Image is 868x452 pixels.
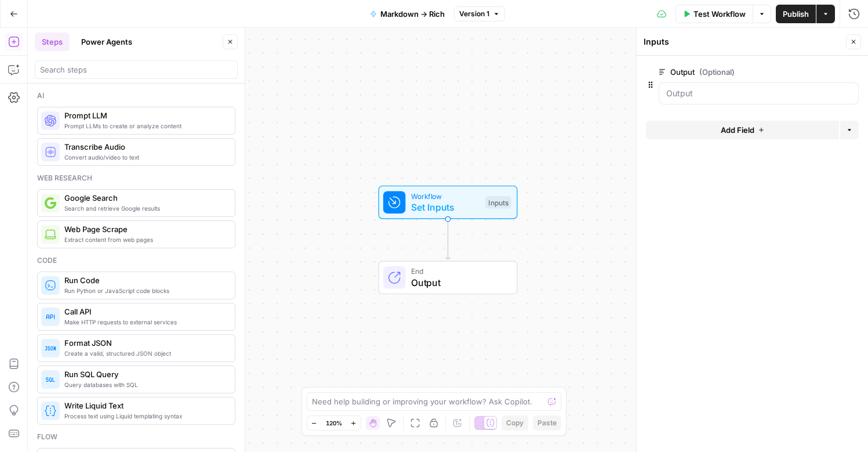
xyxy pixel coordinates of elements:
[40,64,233,75] input: Search steps
[659,66,793,78] label: Output
[37,255,235,266] div: Code
[675,5,753,23] button: Test Workflow
[411,266,506,277] span: End
[64,317,226,327] span: Make HTTP requests to external services
[340,186,556,219] div: WorkflowSet InputsInputs
[340,261,556,295] div: EndOutput
[646,121,839,139] button: Add Field
[64,380,226,389] span: Query databases with SQL
[537,418,557,428] span: Paste
[64,411,226,421] span: Process text using Liquid templating syntax
[64,286,226,295] span: Run Python or JavaScript code blocks
[380,8,445,20] span: Markdown -> Rich
[411,276,506,290] span: Output
[37,91,235,101] div: Ai
[64,141,226,153] span: Transcribe Audio
[35,32,70,51] button: Steps
[699,66,735,78] span: (Optional)
[37,173,235,183] div: Web research
[37,432,235,442] div: Flow
[64,400,226,411] span: Write Liquid Text
[459,9,489,19] span: Version 1
[783,8,809,20] span: Publish
[64,153,226,162] span: Convert audio/video to text
[326,418,342,428] span: 120%
[64,368,226,380] span: Run SQL Query
[411,190,480,201] span: Workflow
[411,200,480,214] span: Set Inputs
[64,235,226,244] span: Extract content from web pages
[666,88,851,99] input: Output
[64,110,226,121] span: Prompt LLM
[454,6,505,21] button: Version 1
[506,418,524,428] span: Copy
[644,36,842,48] div: Inputs
[64,121,226,131] span: Prompt LLMs to create or analyze content
[64,306,226,317] span: Call API
[721,124,754,136] span: Add Field
[64,192,226,204] span: Google Search
[776,5,816,23] button: Publish
[64,349,226,358] span: Create a valid, structured JSON object
[64,337,226,349] span: Format JSON
[533,415,561,431] button: Paste
[64,223,226,235] span: Web Page Scrape
[74,32,139,51] button: Power Agents
[446,219,450,260] g: Edge from start to end
[485,196,511,209] div: Inputs
[64,274,226,286] span: Run Code
[693,8,746,20] span: Test Workflow
[64,204,226,213] span: Search and retrieve Google results
[502,415,528,431] button: Copy
[363,5,452,23] button: Markdown -> Rich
